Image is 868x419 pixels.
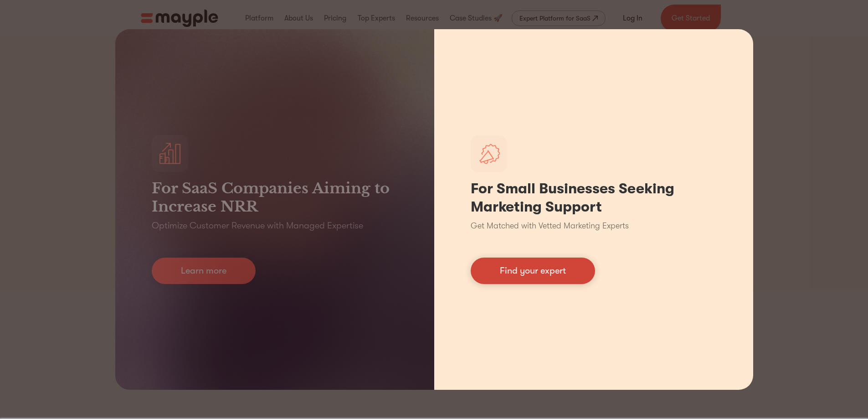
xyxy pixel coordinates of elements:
[471,258,595,284] a: Find your expert
[152,258,256,284] a: Learn more
[152,219,363,232] p: Optimize Customer Revenue with Managed Expertise
[152,179,398,216] h3: For SaaS Companies Aiming to Increase NRR
[471,220,629,232] p: Get Matched with Vetted Marketing Experts
[471,180,717,216] h1: For Small Businesses Seeking Marketing Support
